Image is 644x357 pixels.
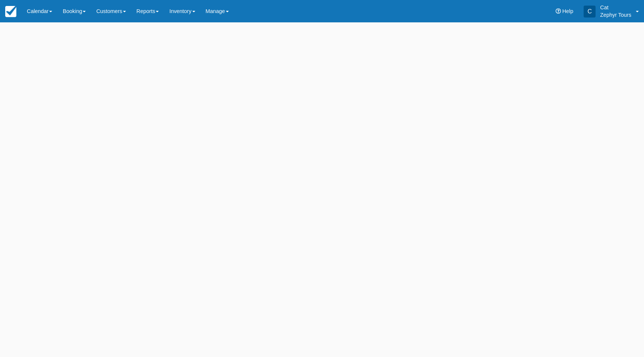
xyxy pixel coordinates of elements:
[5,6,16,17] img: checkfront-main-nav-mini-logo.png
[600,4,631,11] p: Cat
[562,8,574,14] span: Help
[556,9,561,14] i: Help
[584,6,596,18] div: C
[600,11,631,19] p: Zephyr Tours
